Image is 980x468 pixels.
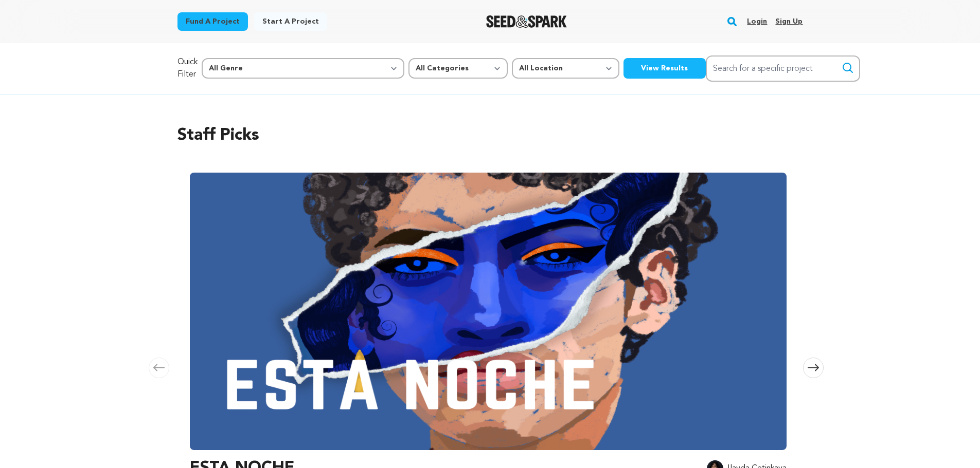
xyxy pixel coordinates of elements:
[775,13,803,30] a: Sign up
[623,58,706,79] button: View Results
[190,173,787,450] img: ESTA NOCHE image
[747,13,767,30] a: Login
[177,56,198,81] p: Quick Filter
[706,55,860,82] input: Search for a specific project
[486,15,567,28] a: Seed&Spark Homepage
[486,15,567,28] img: Seed&Spark Logo Dark Mode
[254,12,327,31] a: Start a project
[177,123,803,148] h2: Staff Picks
[177,12,248,31] a: Fund a project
